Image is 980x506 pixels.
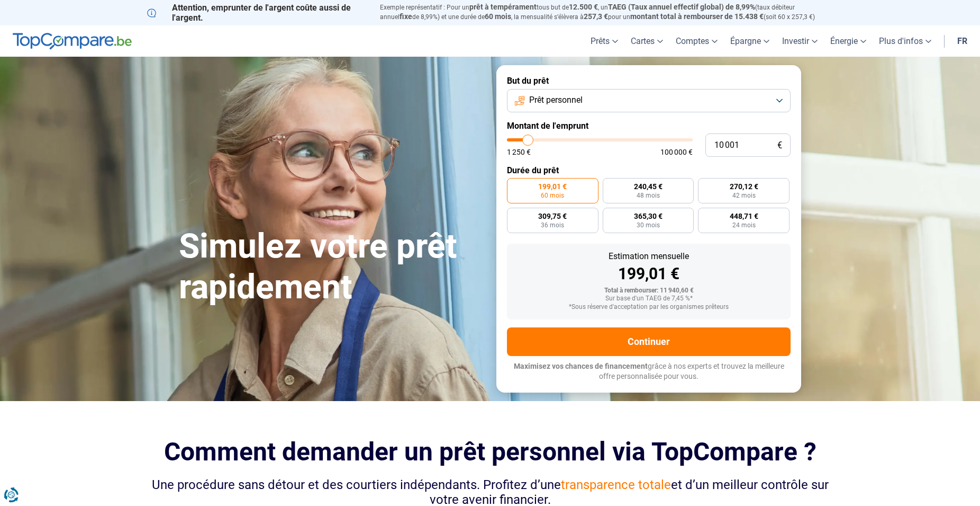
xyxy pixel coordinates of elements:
label: Durée du prêt [507,165,791,175]
span: 365,30 € [634,212,663,220]
label: Montant de l'emprunt [507,121,791,131]
p: Attention, emprunter de l'argent coûte aussi de l'argent. [147,3,367,23]
span: TAEG (Taux annuel effectif global) de 8,99% [608,3,755,11]
a: Cartes [624,25,669,57]
a: Comptes [669,25,724,57]
span: 270,12 € [730,183,758,190]
p: grâce à nos experts et trouvez la meilleure offre personnalisée pour vous. [507,361,791,382]
span: 24 mois [732,222,756,228]
h2: Comment demander un prêt personnel via TopCompare ? [147,437,833,466]
span: Prêt personnel [529,94,583,106]
div: Estimation mensuelle [515,252,782,261]
span: 36 mois [541,222,564,228]
img: TopCompare [13,33,132,50]
span: Maximisez vos chances de financement [514,362,648,370]
div: 199,01 € [515,266,782,282]
a: Investir [776,25,824,57]
span: montant total à rembourser de 15.438 € [630,12,764,21]
span: € [777,141,782,150]
span: 60 mois [541,192,564,199]
span: 60 mois [485,12,511,21]
span: 199,01 € [538,183,567,190]
p: Exemple représentatif : Pour un tous but de , un (taux débiteur annuel de 8,99%) et une durée de ... [380,3,833,22]
span: 12.500 € [569,3,598,11]
span: fixe [400,12,412,21]
div: Sur base d'un TAEG de 7,45 %* [515,295,782,303]
a: Épargne [724,25,776,57]
span: 257,3 € [584,12,608,21]
button: Prêt personnel [507,89,791,112]
div: Total à rembourser: 11 940,60 € [515,287,782,295]
label: But du prêt [507,76,791,86]
button: Continuer [507,327,791,356]
span: 240,45 € [634,183,663,190]
a: Prêts [584,25,624,57]
span: 30 mois [637,222,660,228]
h1: Simulez votre prêt rapidement [179,226,484,308]
span: 1 250 € [507,148,531,156]
span: transparence totale [561,477,671,492]
span: prêt à tempérament [469,3,537,11]
span: 42 mois [732,192,756,199]
a: fr [951,25,974,57]
div: *Sous réserve d'acceptation par les organismes prêteurs [515,304,782,311]
a: Énergie [824,25,873,57]
span: 309,75 € [538,212,567,220]
a: Plus d'infos [873,25,938,57]
span: 48 mois [637,192,660,199]
span: 448,71 € [730,212,758,220]
span: 100 000 € [660,148,693,156]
